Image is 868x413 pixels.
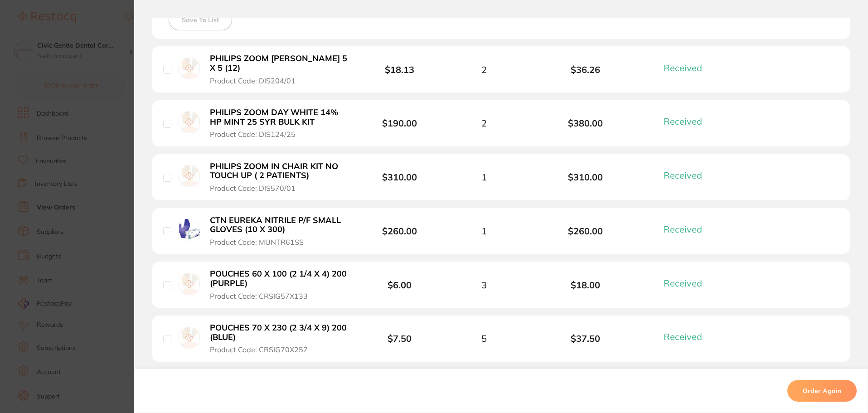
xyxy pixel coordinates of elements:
[388,333,412,344] b: $7.50
[661,62,713,73] button: Received
[210,238,304,246] span: Product Code: MUNTR61SS
[481,64,487,75] span: 2
[535,333,636,344] b: $37.50
[207,215,353,247] button: CTN EUREKA NITRILE P/F SMALL GLOVES (10 X 300) Product Code: MUNTR61SS
[178,111,200,133] img: PHILIPS ZOOM DAY WHITE 14% HP MINT 25 SYR BULK KIT
[382,225,417,237] b: $260.00
[535,64,636,75] b: $36.26
[664,224,702,235] span: Received
[210,323,350,342] b: POUCHES 70 X 230 (2 3/4 X 9) 200 (BLUE)
[787,380,857,402] button: Order Again
[664,116,702,127] span: Received
[210,54,350,73] b: PHILIPS ZOOM [PERSON_NAME] 5 X 5 (12)
[210,184,296,192] span: Product Code: DIS570/01
[664,170,702,181] span: Received
[207,53,353,85] button: PHILIPS ZOOM [PERSON_NAME] 5 X 5 (12) Product Code: DIS204/01
[661,116,713,127] button: Received
[481,172,487,182] span: 1
[210,216,350,234] b: CTN EUREKA NITRILE P/F SMALL GLOVES (10 X 300)
[178,273,200,295] img: POUCHES 60 X 100 (2 1/4 X 4) 200 (PURPLE)
[661,277,713,289] button: Received
[207,161,353,193] button: PHILIPS ZOOM IN CHAIR KIT NO TOUCH UP ( 2 PATIENTS) Product Code: DIS570/01
[382,117,417,129] b: $190.00
[207,269,353,301] button: POUCHES 60 X 100 (2 1/4 X 4) 200 (PURPLE) Product Code: CRSIG57X133
[535,118,636,128] b: $380.00
[207,107,353,139] button: PHILIPS ZOOM DAY WHITE 14% HP MINT 25 SYR BULK KIT Product Code: DIS124/25
[664,62,702,73] span: Received
[207,323,353,355] button: POUCHES 70 X 230 (2 3/4 X 9) 200 (BLUE) Product Code: CRSIG70X257
[481,118,487,128] span: 2
[388,279,412,291] b: $6.00
[210,269,350,288] b: POUCHES 60 X 100 (2 1/4 X 4) 200 (PURPLE)
[178,165,200,187] img: PHILIPS ZOOM IN CHAIR KIT NO TOUCH UP ( 2 PATIENTS)
[481,333,487,344] span: 5
[210,77,296,85] span: Product Code: DIS204/01
[210,108,350,126] b: PHILIPS ZOOM DAY WHITE 14% HP MINT 25 SYR BULK KIT
[178,327,200,349] img: POUCHES 70 X 230 (2 3/4 X 9) 200 (BLUE)
[664,331,702,342] span: Received
[382,171,417,183] b: $310.00
[661,170,713,181] button: Received
[481,226,487,236] span: 1
[210,130,296,138] span: Product Code: DIS124/25
[661,224,713,235] button: Received
[661,331,713,342] button: Received
[535,226,636,236] b: $260.00
[535,280,636,290] b: $18.00
[210,292,308,300] span: Product Code: CRSIG57X133
[664,277,702,289] span: Received
[481,280,487,290] span: 3
[535,172,636,182] b: $310.00
[385,64,414,75] b: $18.13
[178,219,200,241] img: CTN EUREKA NITRILE P/F SMALL GLOVES (10 X 300)
[169,10,232,30] button: Save To List
[178,58,200,80] img: PHILIPS ZOOM EVA SHEETS 5 X 5 (12)
[210,345,308,354] span: Product Code: CRSIG70X257
[210,162,350,180] b: PHILIPS ZOOM IN CHAIR KIT NO TOUCH UP ( 2 PATIENTS)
